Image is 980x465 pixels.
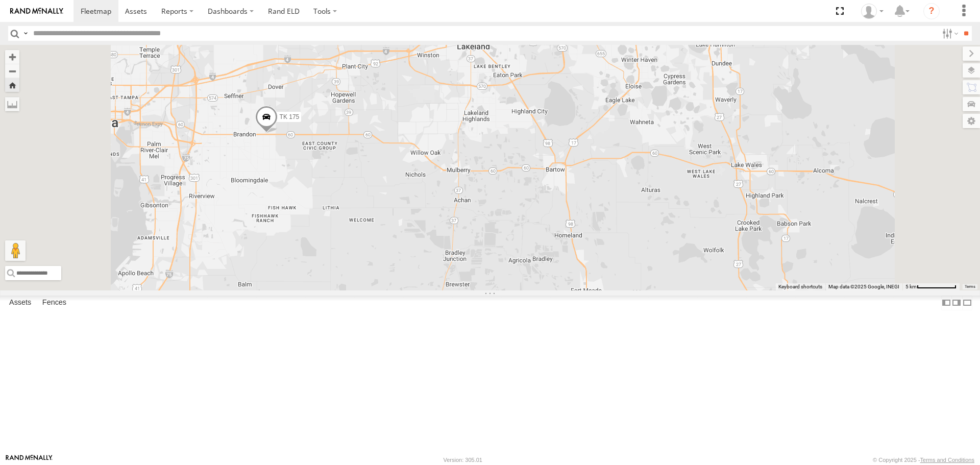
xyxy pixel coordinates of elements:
span: Map data ©2025 Google, INEGI [828,284,899,289]
div: Version: 305.01 [444,457,482,463]
div: © Copyright 2025 - [873,457,974,463]
span: 5 km [905,284,917,289]
a: Visit our Website [6,455,53,465]
label: Dock Summary Table to the Left [941,296,951,310]
button: Keyboard shortcuts [778,283,822,290]
label: Map Settings [963,114,980,128]
button: Zoom out [5,64,19,78]
img: rand-logo.svg [10,8,63,15]
label: Assets [4,296,36,310]
i: ? [923,3,940,19]
a: Terms and Conditions [920,457,974,463]
button: Map Scale: 5 km per 74 pixels [902,283,960,290]
label: Hide Summary Table [962,296,972,310]
a: Terms [965,284,975,288]
label: Search Query [21,26,30,41]
span: TK 175 [280,114,300,121]
label: Dock Summary Table to the Right [951,296,962,310]
button: Zoom in [5,50,19,64]
div: Scott Humbel [857,4,887,19]
label: Measure [5,97,19,111]
label: Fences [37,296,71,310]
button: Zoom Home [5,78,19,92]
button: Drag Pegman onto the map to open Street View [5,240,26,261]
label: Search Filter Options [938,26,960,41]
